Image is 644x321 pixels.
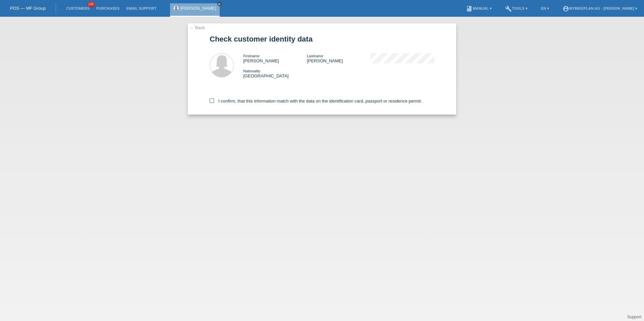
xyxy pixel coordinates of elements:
[217,2,222,6] a: close
[10,6,46,11] a: POS — MF Group
[218,2,221,6] i: close
[210,35,434,43] h1: Check customer identity data
[87,2,95,7] span: 100
[538,6,552,10] a: EN ▾
[627,315,641,319] a: Support
[505,5,512,12] i: build
[243,68,307,78] div: [GEOGRAPHIC_DATA]
[190,25,205,30] a: ← Back
[243,54,260,58] span: Firstname
[559,6,641,10] a: account_circleMybikeplan AG - [PERSON_NAME] ▾
[63,6,93,10] a: Customers
[93,6,123,10] a: Purchases
[180,6,216,11] a: [PERSON_NAME]
[466,5,473,12] i: book
[463,6,495,10] a: bookManual ▾
[502,6,531,10] a: buildTools ▾
[307,54,323,58] span: Lastname
[307,53,371,63] div: [PERSON_NAME]
[210,99,422,104] label: I confirm, that this information match with the data on the identification card, passport or resi...
[243,69,260,73] span: Nationality
[562,5,569,12] i: account_circle
[123,6,160,10] a: Email Support
[243,53,307,63] div: [PERSON_NAME]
